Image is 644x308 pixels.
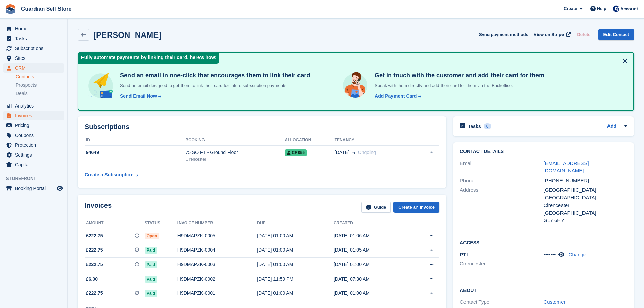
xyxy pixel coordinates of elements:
[93,30,161,40] h2: [PERSON_NAME]
[334,232,410,239] div: [DATE] 01:06 AM
[544,209,627,217] div: [GEOGRAPHIC_DATA]
[85,149,186,156] div: 94649
[544,252,556,257] span: •••••••
[460,239,627,246] h2: Access
[145,261,157,268] span: Paid
[145,247,157,254] span: Paid
[3,63,64,73] a: menu
[3,150,64,160] a: menu
[15,140,55,150] span: Protection
[15,121,55,130] span: Pricing
[15,131,55,140] span: Coupons
[257,290,334,297] div: [DATE] 01:00 AM
[86,246,103,254] span: £222.75
[86,232,103,239] span: £222.75
[544,186,627,202] div: [GEOGRAPHIC_DATA], [GEOGRAPHIC_DATA]
[3,111,64,120] a: menu
[85,135,186,146] th: ID
[3,44,64,53] a: menu
[16,90,28,97] span: Deals
[534,31,564,38] span: View on Stripe
[177,290,257,297] div: H9DMAPZK-0001
[544,177,627,185] div: [PHONE_NUMBER]
[460,260,543,268] li: Cirencester
[16,74,64,80] a: Contacts
[334,290,410,297] div: [DATE] 01:00 AM
[334,276,410,283] div: [DATE] 07:30 AM
[6,175,67,182] span: Storefront
[460,177,543,185] div: Phone
[85,123,439,131] h2: Subscriptions
[85,171,134,179] div: Create a Subscription
[257,246,334,254] div: [DATE] 01:00 AM
[15,101,55,111] span: Analytics
[117,82,310,89] p: Send an email designed to get them to link their card for future subscription payments.
[186,156,285,162] div: Cirencester
[544,202,627,209] div: Cirencester
[15,44,55,53] span: Subscriptions
[569,252,587,257] a: Change
[16,90,64,97] a: Deals
[145,276,157,283] span: Paid
[16,82,37,88] span: Prospects
[3,160,64,169] a: menu
[3,34,64,43] a: menu
[177,276,257,283] div: H9DMAPZK-0002
[544,160,589,174] a: [EMAIL_ADDRESS][DOMAIN_NAME]
[5,4,16,14] img: stora-icon-8386f47178a22dfd0bd8f6a31ec36ba5ce8667c1dd55bd0f319d3a0aa187defe.svg
[86,261,103,268] span: £222.75
[3,140,64,150] a: menu
[598,29,634,40] a: Edit Contact
[18,3,74,15] a: Guardian Self Store
[257,232,334,239] div: [DATE] 01:00 AM
[3,101,64,111] a: menu
[460,186,543,224] div: Address
[372,72,544,79] h4: Get in touch with the customer and add their card for them
[3,53,64,63] a: menu
[15,63,55,73] span: CRM
[85,202,112,213] h2: Invoices
[460,160,543,175] div: Email
[15,150,55,160] span: Settings
[3,121,64,130] a: menu
[85,169,138,181] a: Create a Subscription
[372,82,544,89] p: Speak with them directly and add their card for them via the Backoffice.
[257,261,334,268] div: [DATE] 01:00 AM
[544,217,627,224] div: GL7 6HY
[460,149,627,155] h2: Contact Details
[597,5,606,12] span: Help
[117,72,310,79] h4: Send an email in one-click that encourages them to link their card
[613,5,619,12] img: Tom Scott
[177,232,257,239] div: H9DMAPZK-0005
[393,202,439,213] a: Create an Invoice
[3,24,64,33] a: menu
[335,135,413,146] th: Tenancy
[15,34,55,43] span: Tasks
[375,93,417,100] div: Add Payment Card
[15,184,55,193] span: Booking Portal
[177,246,257,254] div: H9DMAPZK-0004
[460,287,627,293] h2: About
[341,72,369,99] img: get-in-touch-e3e95b6451f4e49772a6039d3abdde126589d6f45a760754adfa51be33bf0f70.svg
[87,72,115,100] img: send-email-b5881ef4c8f827a638e46e229e590028c7e36e3a6c99d2365469aff88783de13.svg
[3,184,64,193] a: menu
[484,123,492,129] div: 0
[145,290,157,297] span: Paid
[620,6,638,13] span: Account
[334,246,410,254] div: [DATE] 01:05 AM
[372,93,422,100] a: Add Payment Card
[16,81,64,89] a: Prospects
[56,184,64,192] a: Preview store
[177,218,257,229] th: Invoice number
[334,218,410,229] th: Created
[3,131,64,140] a: menu
[460,252,468,257] span: PTI
[574,29,593,40] button: Delete
[460,298,543,306] div: Contact Type
[145,218,177,229] th: Status
[285,135,335,146] th: Allocation
[335,149,350,156] span: [DATE]
[334,261,410,268] div: [DATE] 01:00 AM
[468,123,481,129] h2: Tasks
[186,149,285,156] div: 75 SQ FT - Ground Floor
